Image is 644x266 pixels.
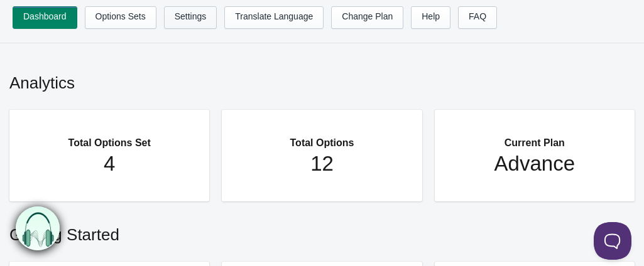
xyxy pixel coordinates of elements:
h2: Current Plan [460,122,609,151]
a: Translate Language [224,6,324,29]
a: Help [411,6,450,29]
a: Dashboard [13,6,77,29]
h1: 12 [247,151,396,176]
iframe: Toggle Customer Support [594,222,631,260]
h2: Analytics [9,59,635,100]
h2: Total Options [247,122,396,151]
h2: Total Options Set [35,122,184,151]
h1: Advance [460,151,609,176]
a: FAQ [458,6,497,29]
h1: 4 [35,151,184,176]
h2: Getting Started [9,211,635,252]
a: Change Plan [331,6,403,29]
a: Options Sets [85,6,156,29]
img: bxm.png [16,207,60,251]
a: Settings [164,6,217,29]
